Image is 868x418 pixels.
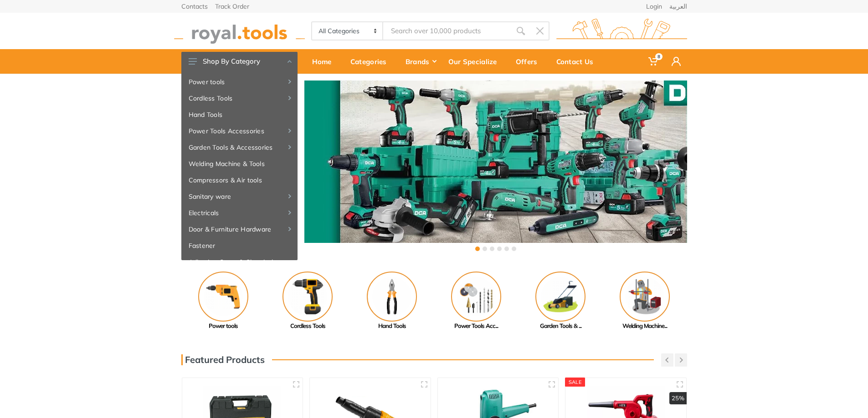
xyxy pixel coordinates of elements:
div: Home [306,52,344,71]
img: Royal - Power tools [198,272,248,322]
a: Cordless Tools [181,90,298,106]
div: Power tools [181,322,266,331]
a: Track Order [215,3,249,10]
a: Cordless Tools [266,272,350,331]
div: Garden Tools & ... [519,322,603,331]
div: Brands [399,52,442,71]
div: Our Specialize [442,52,509,71]
input: Site search [383,21,511,40]
img: Royal - Welding Machine & Tools [620,272,670,322]
img: Royal - Hand Tools [367,272,417,322]
a: Hand Tools [350,272,434,331]
a: Contacts [181,3,208,10]
div: Cordless Tools [266,322,350,331]
a: Power tools [181,272,266,331]
div: 25% [669,392,687,405]
a: Offers [509,49,550,74]
a: Login [646,3,662,10]
select: Category [312,22,384,40]
a: Electricals [181,205,298,221]
a: Categories [344,49,399,74]
a: Compressors & Air tools [181,172,298,188]
div: Welding Machine... [603,322,687,331]
a: Power tools [181,74,298,90]
div: Contact Us [550,52,606,71]
a: Garden Tools & Accessories [181,139,298,156]
div: Hand Tools [350,322,434,331]
button: Shop By Category [181,52,298,71]
div: Offers [509,52,550,71]
a: Fastener [181,237,298,254]
a: Contact Us [550,49,606,74]
div: SALE [565,378,585,387]
a: 8 [642,49,665,74]
img: royal.tools Logo [174,19,305,44]
img: Royal - Garden Tools & Accessories [535,272,586,322]
img: royal.tools Logo [556,19,687,44]
div: Categories [344,52,399,71]
div: Power Tools Acc... [434,322,519,331]
a: Adhesive, Spray & Chemical [181,254,298,270]
img: Royal - Power Tools Accessories [451,272,501,322]
a: Our Specialize [442,49,509,74]
span: 8 [655,53,663,60]
a: Sanitary ware [181,188,298,205]
img: Royal - Cordless Tools [282,272,333,322]
a: Power Tools Acc... [434,272,519,331]
a: Welding Machine... [603,272,687,331]
a: Home [306,49,344,74]
a: Door & Furniture Hardware [181,221,298,237]
a: Garden Tools & ... [519,272,603,331]
a: Power Tools Accessories [181,123,298,139]
a: العربية [669,3,687,10]
a: Welding Machine & Tools [181,156,298,172]
h3: Featured Products [181,354,265,365]
a: Hand Tools [181,106,298,123]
